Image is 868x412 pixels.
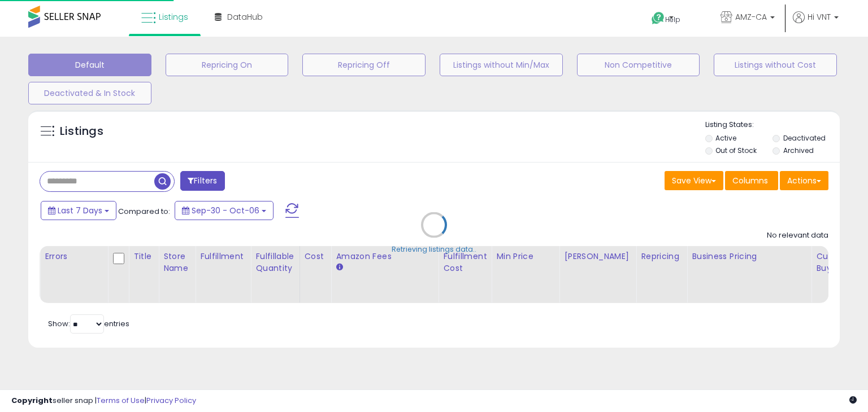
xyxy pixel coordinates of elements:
a: Help [643,3,702,37]
button: Repricing Off [302,54,426,76]
button: Listings without Min/Max [440,54,563,76]
span: AMZ-CA [735,11,767,23]
i: Get Help [651,11,665,25]
span: Help [665,15,680,24]
button: Repricing On [166,54,289,76]
a: Privacy Policy [146,395,196,406]
button: Default [28,54,151,76]
a: Hi VNT [793,11,839,37]
button: Listings without Cost [714,54,837,76]
div: seller snap | | [11,396,196,406]
span: Hi VNT [808,11,831,23]
a: Terms of Use [97,395,145,406]
span: DataHub [227,11,263,23]
button: Deactivated & In Stock [28,82,151,104]
button: Non Competitive [577,54,700,76]
div: Retrieving listings data.. [392,244,476,255]
strong: Copyright [11,395,53,406]
span: Listings [159,11,188,23]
